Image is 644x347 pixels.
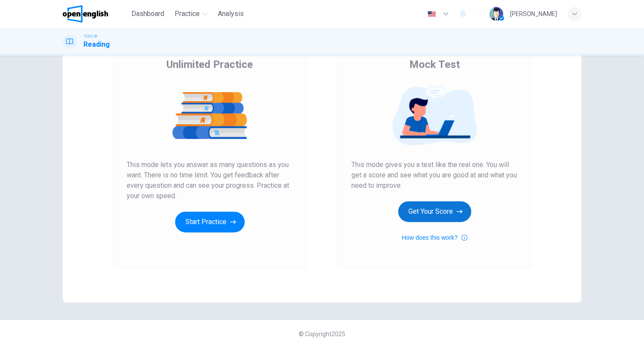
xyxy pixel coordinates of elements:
[402,232,467,243] button: How does this work?
[63,5,128,22] a: OpenEnglish logo
[299,331,345,337] span: © Copyright 2025
[83,33,97,39] span: TOEFL®
[214,6,247,22] button: Analysis
[131,9,164,19] span: Dashboard
[175,9,200,19] span: Practice
[510,9,557,19] div: [PERSON_NAME]
[351,160,517,191] span: This mode gives you a test like the real one. You will get a score and see what you are good at a...
[489,7,503,21] img: Profile picture
[171,6,211,22] button: Practice
[426,11,437,17] img: en
[63,5,108,22] img: OpenEnglish logo
[127,160,293,201] span: This mode lets you answer as many questions as you want. There is no time limit. You get feedback...
[83,39,110,50] h1: Reading
[128,6,168,22] button: Dashboard
[175,212,245,232] button: Start Practice
[409,58,460,71] span: Mock Test
[166,58,253,71] span: Unlimited Practice
[398,201,471,222] button: Get Your Score
[218,9,244,19] span: Analysis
